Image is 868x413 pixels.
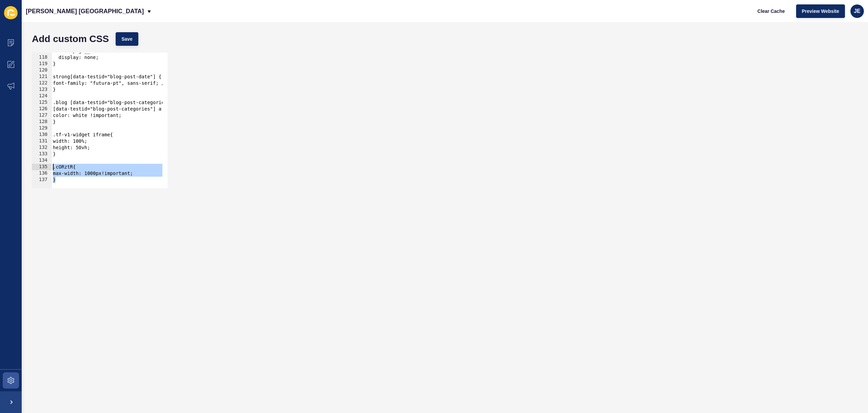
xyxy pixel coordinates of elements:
[854,8,861,15] span: JE
[32,54,52,61] div: 118
[26,3,144,20] p: [PERSON_NAME] [GEOGRAPHIC_DATA]
[32,67,52,74] div: 120
[802,8,839,15] span: Preview Website
[32,93,52,99] div: 124
[32,80,52,86] div: 122
[32,36,109,42] h1: Add custom CSS
[32,112,52,119] div: 127
[32,74,52,80] div: 121
[32,61,52,67] div: 119
[796,4,845,18] button: Preview Website
[32,86,52,93] div: 123
[32,99,52,106] div: 125
[32,138,52,144] div: 131
[32,151,52,157] div: 133
[32,132,52,138] div: 130
[32,106,52,112] div: 126
[32,164,52,170] div: 135
[32,144,52,151] div: 132
[32,157,52,164] div: 134
[32,170,52,177] div: 136
[32,119,52,125] div: 128
[32,125,52,132] div: 129
[752,4,791,18] button: Clear Cache
[32,177,52,183] div: 137
[757,8,785,15] span: Clear Cache
[121,36,133,42] span: Save
[116,32,138,46] button: Save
